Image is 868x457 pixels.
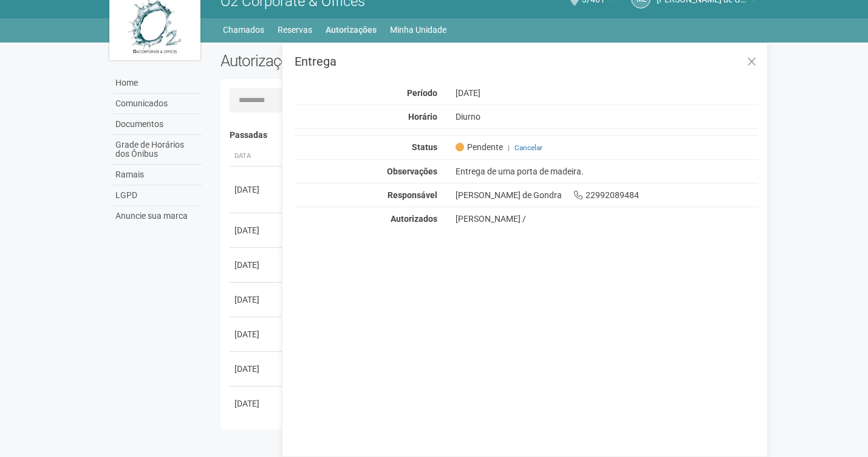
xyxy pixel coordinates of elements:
a: Anuncie sua marca [112,206,202,226]
a: Ramais [112,165,202,185]
div: [DATE] [234,184,279,196]
div: Diurno [446,111,768,122]
div: [PERSON_NAME] / [456,213,759,224]
strong: Horário [408,112,437,122]
a: Autorizações [326,21,377,38]
div: [DATE] [234,328,279,340]
span: Pendente [456,142,503,153]
a: Comunicados [112,94,202,114]
span: | [508,143,510,152]
h3: Entrega [295,55,758,67]
div: [DATE] [234,294,279,306]
a: LGPD [112,185,202,206]
h4: Passadas [230,131,750,140]
a: Grade de Horários dos Ônibus [112,135,202,165]
div: [DATE] [234,224,279,236]
a: Documentos [112,114,202,135]
div: [DATE] [234,259,279,271]
strong: Status [412,142,437,152]
div: [DATE] [446,88,768,98]
strong: Responsável [388,190,437,200]
a: Minha Unidade [390,21,446,38]
a: Cancelar [514,143,542,152]
th: Data [230,146,284,167]
div: [PERSON_NAME] de Gondra 22992089484 [446,190,768,201]
strong: Período [407,88,437,98]
strong: Autorizados [391,214,437,224]
div: [DATE] [234,363,279,375]
h2: Autorizações [220,52,480,70]
a: Reservas [278,21,312,38]
strong: Observações [387,167,437,176]
a: Home [112,73,202,94]
a: Chamados [223,21,264,38]
div: [DATE] [234,397,279,410]
div: Entrega de uma porta de madeira. [446,166,768,177]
